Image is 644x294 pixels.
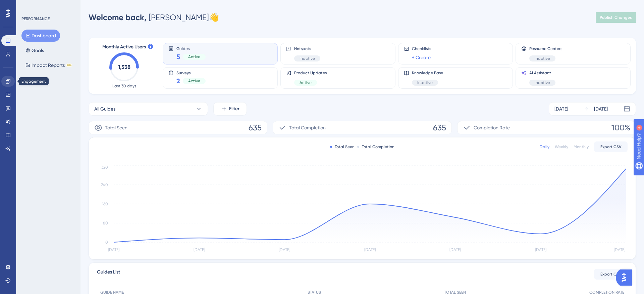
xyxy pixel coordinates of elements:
[611,122,630,133] span: 100%
[364,247,376,252] tspan: [DATE]
[594,141,628,152] button: Export CSV
[176,46,206,51] span: Guides
[529,46,562,51] span: Resource Centers
[330,144,355,150] div: Total Seen
[89,102,208,116] button: All Guides
[176,76,180,86] span: 2
[213,102,247,116] button: Filter
[21,16,50,22] div: PERFORMANCE
[21,30,60,42] button: Dashboard
[535,80,550,85] span: Inactive
[103,221,108,225] tspan: 80
[535,247,546,252] tspan: [DATE]
[600,15,632,20] span: Publish Changes
[616,267,636,288] iframe: UserGuiding AI Assistant Launcher
[194,247,205,252] tspan: [DATE]
[105,124,127,132] span: Total Seen
[412,46,431,51] span: Checklists
[535,56,550,61] span: Inactive
[474,124,510,132] span: Completion Rate
[357,144,394,150] div: Total Completion
[101,165,108,170] tspan: 320
[108,247,119,252] tspan: [DATE]
[21,59,76,71] button: Impact ReportsBETA
[279,247,290,252] tspan: [DATE]
[101,182,108,187] tspan: 240
[89,12,219,23] div: [PERSON_NAME] 👋
[614,247,625,252] tspan: [DATE]
[300,56,315,61] span: Inactive
[596,12,636,23] button: Publish Changes
[188,78,200,84] span: Active
[94,105,115,113] span: All Guides
[118,64,130,70] text: 1,538
[412,53,431,61] a: + Create
[289,124,326,132] span: Total Completion
[66,64,72,67] div: BETA
[249,122,262,133] span: 635
[176,52,180,61] span: 5
[412,70,443,76] span: Knowledge Base
[105,240,108,245] tspan: 0
[188,54,200,59] span: Active
[294,46,320,51] span: Hotspots
[112,83,136,89] span: Last 30 days
[97,268,120,280] span: Guides List
[594,105,608,113] div: [DATE]
[229,105,239,113] span: Filter
[433,122,446,133] span: 635
[21,44,48,56] button: Goals
[555,144,568,150] div: Weekly
[594,269,628,280] button: Export CSV
[47,3,49,9] div: 4
[554,105,568,113] div: [DATE]
[89,12,147,22] span: Welcome back,
[176,70,206,75] span: Surveys
[417,80,433,85] span: Inactive
[529,70,555,76] span: AI Assistant
[16,2,42,10] span: Need Help?
[294,70,327,76] span: Product Updates
[449,247,461,252] tspan: [DATE]
[300,80,312,85] span: Active
[102,43,146,51] span: Monthly Active Users
[102,202,108,206] tspan: 160
[540,144,549,150] div: Daily
[600,271,622,277] span: Export CSV
[574,144,589,150] div: Monthly
[600,144,622,150] span: Export CSV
